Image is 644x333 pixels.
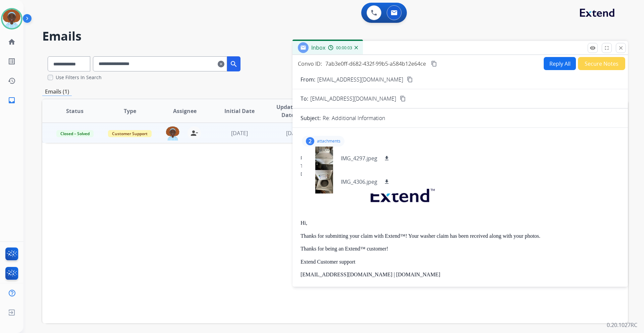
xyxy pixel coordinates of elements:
[108,130,152,137] span: Customer Support
[173,107,197,115] span: Assignee
[323,114,385,122] p: Re: Additional Information
[590,45,596,51] mat-icon: remove_red_eye
[407,76,413,82] mat-icon: content_copy
[578,57,625,70] button: Secure Notes
[301,220,620,226] p: Hi,
[311,44,325,51] span: Inbox
[607,321,637,329] p: 0.20.1027RC
[224,107,255,115] span: Initial Date
[66,107,84,115] span: Status
[618,45,624,51] mat-icon: close
[544,57,576,70] button: Reply All
[8,57,16,65] mat-icon: list_alt
[298,60,322,68] p: Convo ID:
[56,130,94,137] span: Closed – Solved
[306,137,314,145] div: 2
[273,103,303,119] span: Updated Date
[2,9,21,28] img: avatar
[301,171,620,177] div: Date:
[42,88,72,96] p: Emails (1)
[384,179,390,185] mat-icon: download
[301,114,321,122] p: Subject:
[301,233,620,239] p: Thanks for submitting your claim with Extend™! Your washer claim has been received along with you...
[310,95,396,103] span: [EMAIL_ADDRESS][DOMAIN_NAME]
[317,138,340,144] p: attachments
[301,284,380,311] img: extend.png
[42,30,628,43] h2: Emails
[301,246,620,252] p: Thanks for being an Extend™ customer!
[301,272,620,278] p: [EMAIL_ADDRESS][DOMAIN_NAME] | [DOMAIN_NAME]
[218,60,224,68] mat-icon: clear
[8,77,16,85] mat-icon: history
[301,259,620,265] p: Extend Customer support
[190,129,198,137] mat-icon: person_remove
[166,126,179,141] img: agent-avatar
[8,38,16,46] mat-icon: home
[400,96,406,102] mat-icon: content_copy
[56,74,102,81] label: Use Filters In Search
[230,60,238,68] mat-icon: search
[341,178,377,186] p: IMG_4306.jpeg
[8,96,16,104] mat-icon: inbox
[317,75,403,84] p: [EMAIL_ADDRESS][DOMAIN_NAME]
[301,75,315,84] p: From:
[362,181,441,207] img: extend.png
[286,129,303,137] span: [DATE]
[231,129,248,137] span: [DATE]
[301,155,620,161] div: From:
[124,107,136,115] span: Type
[431,61,437,67] mat-icon: content_copy
[301,163,620,169] div: To:
[336,45,352,51] span: 00:00:03
[325,60,426,67] span: 7ab3e0ff-d682-432f-99b5-a584b12e64ce
[384,155,390,161] mat-icon: download
[301,95,308,103] p: To:
[604,45,610,51] mat-icon: fullscreen
[341,154,377,162] p: IMG_4297.jpeg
